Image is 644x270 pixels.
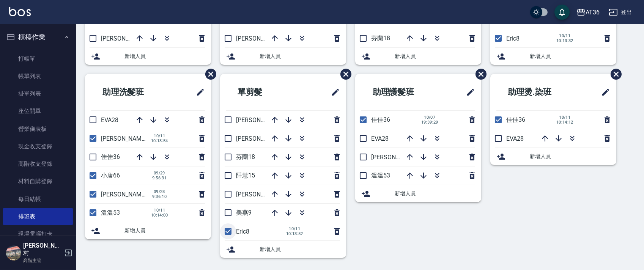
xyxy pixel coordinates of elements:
[586,8,600,17] div: AT36
[371,154,424,161] span: [PERSON_NAME]58
[371,172,390,179] span: 溫溫53
[554,5,570,20] button: save
[556,120,573,125] span: 10:14:12
[556,38,573,43] span: 10:13:32
[236,135,288,142] span: [PERSON_NAME]16
[236,172,255,179] span: 阡慧15
[530,152,610,160] span: 新增人員
[361,78,443,106] h2: 助理護髮班
[220,48,346,65] div: 新增人員
[220,241,346,258] div: 新增人員
[286,226,303,231] span: 10/11
[606,5,635,19] button: 登出
[236,35,285,42] span: [PERSON_NAME]6
[605,63,623,85] span: 刪除班表
[496,78,579,106] h2: 助理燙.染班
[101,35,153,42] span: [PERSON_NAME]16
[226,78,300,106] h2: 單剪髮
[191,83,205,101] span: 修改班表的標題
[260,245,340,253] span: 新增人員
[3,27,73,47] button: 櫃檯作業
[355,185,481,202] div: 新增人員
[151,189,168,194] span: 09/28
[506,116,525,123] span: 佳佳36
[6,245,21,261] img: Person
[3,155,73,173] a: 高階收支登錄
[236,191,285,198] span: [PERSON_NAME]6
[3,67,73,85] a: 帳單列表
[371,116,390,123] span: 佳佳36
[421,120,438,125] span: 19:39:29
[101,153,120,160] span: 佳佳36
[3,102,73,120] a: 座位開單
[506,35,520,42] span: Eric8
[395,52,475,60] span: 新增人員
[506,135,524,142] span: EVA28
[556,33,573,38] span: 10/11
[151,171,168,176] span: 09/29
[3,138,73,155] a: 現金收支登錄
[151,138,168,143] span: 10:13:54
[490,148,616,165] div: 新增人員
[9,7,31,16] img: Logo
[573,5,603,20] button: AT36
[3,173,73,190] a: 材料自購登錄
[151,176,168,181] span: 9:56:31
[124,227,205,235] span: 新增人員
[3,225,73,243] a: 現場電腦打卡
[286,231,303,236] span: 10:13:52
[236,209,252,216] span: 美燕9
[3,208,73,225] a: 排班表
[490,48,616,65] div: 新增人員
[371,135,389,142] span: EVA28
[260,52,340,60] span: 新增人員
[395,190,475,198] span: 新增人員
[151,213,168,218] span: 10:14:00
[101,172,120,179] span: 小唐66
[101,209,120,216] span: 溫溫53
[23,242,62,257] h5: [PERSON_NAME]村
[597,83,610,101] span: 修改班表的標題
[421,115,438,120] span: 10/07
[91,78,173,106] h2: 助理洗髮班
[23,257,62,264] p: 高階主管
[85,48,211,65] div: 新增人員
[3,190,73,208] a: 每日結帳
[3,50,73,67] a: 打帳單
[530,52,610,60] span: 新增人員
[335,63,353,85] span: 刪除班表
[236,153,255,160] span: 芬蘭18
[371,35,390,42] span: 芬蘭18
[151,194,168,199] span: 9:36:10
[3,85,73,102] a: 掛單列表
[461,83,475,101] span: 修改班表的標題
[326,83,340,101] span: 修改班表的標題
[124,52,205,60] span: 新增人員
[101,116,118,124] span: EVA28
[236,228,249,235] span: Eric8
[200,63,217,85] span: 刪除班表
[101,135,153,142] span: [PERSON_NAME]55
[236,116,288,124] span: [PERSON_NAME]11
[151,208,168,213] span: 10/11
[85,222,211,239] div: 新增人員
[151,133,168,138] span: 10/11
[556,115,573,120] span: 10/11
[101,191,153,198] span: [PERSON_NAME]58
[355,48,481,65] div: 新增人員
[3,120,73,138] a: 營業儀表板
[470,63,488,85] span: 刪除班表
